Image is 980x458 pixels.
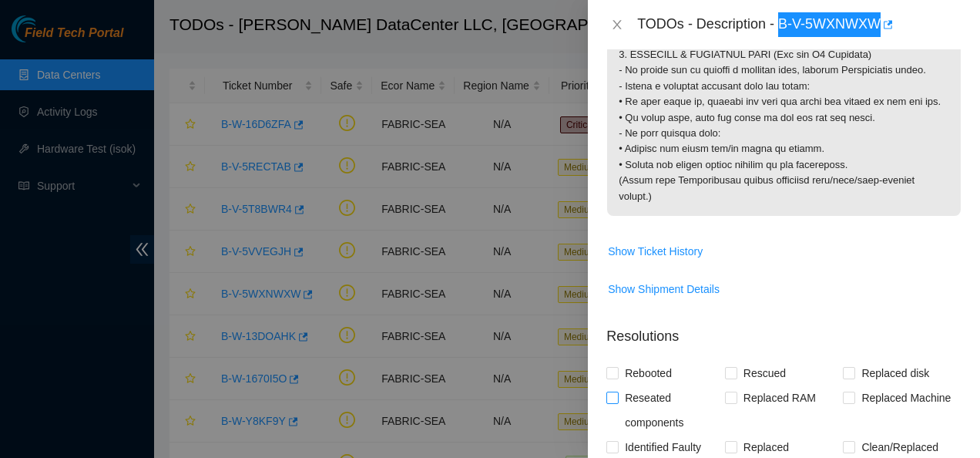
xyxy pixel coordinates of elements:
[737,361,792,386] span: Rescued
[637,12,962,37] div: TODOs - Description - B-V-5WXNWXW
[606,314,962,347] p: Resolutions
[607,277,720,301] button: Show Shipment Details
[855,386,957,410] span: Replaced Machine
[608,243,703,260] span: Show Ticket History
[607,239,703,264] button: Show Ticket History
[619,361,678,386] span: Rebooted
[611,19,623,31] span: close
[608,281,720,298] span: Show Shipment Details
[619,386,725,435] span: Reseated components
[606,18,628,32] button: Close
[737,386,822,410] span: Replaced RAM
[855,361,935,386] span: Replaced disk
